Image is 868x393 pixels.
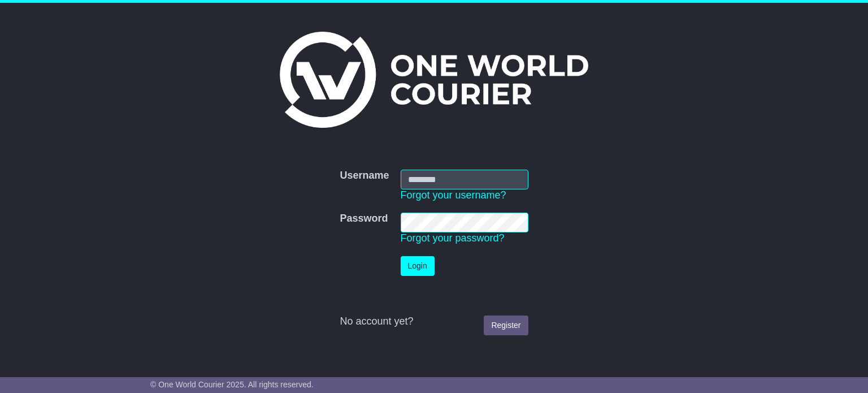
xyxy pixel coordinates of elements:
[280,32,588,128] img: One World
[401,189,506,201] a: Forgot your username?
[340,170,389,182] label: Username
[340,213,388,225] label: Password
[401,232,505,244] a: Forgot your password?
[484,316,528,335] a: Register
[150,380,314,389] span: © One World Courier 2025. All rights reserved.
[340,316,528,328] div: No account yet?
[401,256,435,276] button: Login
